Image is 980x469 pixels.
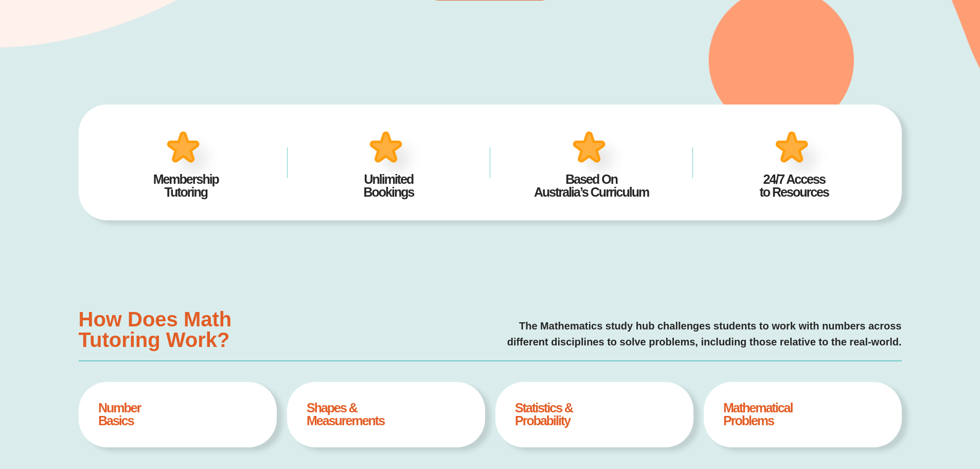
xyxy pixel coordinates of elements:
[307,402,465,427] h4: Shapes & Measurements
[303,173,475,199] h4: Unlimited Bookings
[262,1,277,15] button: Text
[515,402,673,427] h4: Statistics & Probability
[276,318,901,350] p: The Mathematics study hub challenges students to work with numbers across different disciplines t...
[100,173,272,199] h4: Membership Tutoring
[108,1,123,15] span: of ⁨0⁩
[79,309,266,350] h3: How Does Math Tutoring Work?
[809,353,980,469] iframe: Chat Widget
[506,173,678,199] h4: Based On Australia’s Curriculum
[723,402,882,427] h4: Mathematical Problems
[98,402,257,427] h4: Number Basics
[291,1,306,15] button: Add or edit images
[277,1,291,15] button: Draw
[708,173,880,199] h4: 24/7 Access to Resources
